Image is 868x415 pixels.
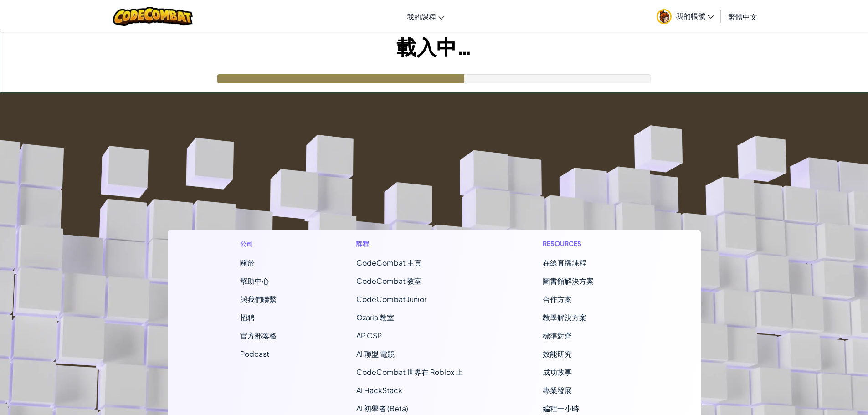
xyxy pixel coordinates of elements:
[543,331,572,340] a: 標準對齊
[356,404,408,413] a: AI 初學者 (Beta)
[543,404,579,413] a: 編程一小時
[543,276,594,286] a: 圖書館解決方案
[543,294,572,304] a: 合作方案
[356,385,402,395] a: AI HackStack
[356,258,421,267] span: CodeCombat 主頁
[543,239,628,248] h1: Resources
[240,294,277,304] span: 與我們聯繫
[657,9,672,24] img: avatar
[356,367,463,377] a: CodeCombat 世界在 Roblox 上
[240,313,255,322] a: 招聘
[113,7,193,26] img: CodeCombat logo
[240,276,269,286] a: 幫助中心
[240,349,269,359] a: Podcast
[543,313,586,322] a: 教學解決方案
[356,349,395,359] a: AI 聯盟 電競
[543,258,586,267] a: 在線直播課程
[543,385,572,395] a: 專業發展
[240,331,277,340] a: 官方部落格
[356,276,421,286] a: CodeCombat 教室
[724,4,762,29] a: 繁體中文
[356,313,394,322] a: Ozaria 教室
[543,367,572,377] a: 成功故事
[407,12,436,21] span: 我的課程
[543,349,572,359] a: 效能研究
[402,4,449,29] a: 我的課程
[356,239,463,248] h1: 課程
[728,12,757,21] span: 繁體中文
[240,258,255,267] a: 關於
[356,294,426,304] a: CodeCombat Junior
[356,331,382,340] a: AP CSP
[676,11,714,20] span: 我的帳號
[652,2,718,31] a: 我的帳號
[240,239,277,248] h1: 公司
[0,32,868,61] h1: 載入中…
